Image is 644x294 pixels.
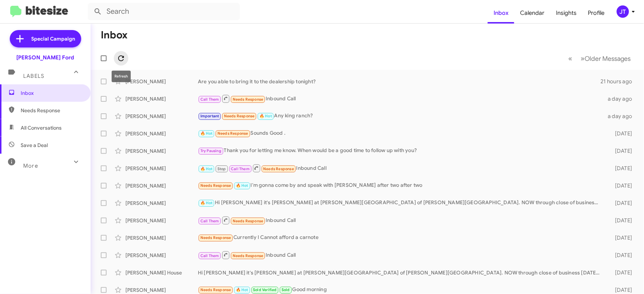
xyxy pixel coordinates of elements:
div: [PERSON_NAME] [125,95,198,102]
span: Sold Verified [253,287,277,292]
div: [PERSON_NAME] [125,182,198,189]
div: [DATE] [604,286,638,294]
div: [PERSON_NAME] [125,217,198,224]
div: [PERSON_NAME] Ford [17,54,74,61]
a: Profile [582,3,611,24]
div: [PERSON_NAME] [125,165,198,172]
span: 🔥 Hot [200,131,213,136]
span: Needs Response [200,235,231,240]
div: I'm gonna come by and speak with [PERSON_NAME] after two after two [198,181,604,190]
div: [DATE] [604,269,638,276]
span: Needs Response [200,287,231,292]
button: Previous [564,51,577,66]
div: Any king ranch? [198,112,604,120]
span: Needs Response [263,167,294,171]
div: [PERSON_NAME] [125,252,198,259]
div: [PERSON_NAME] [125,234,198,241]
div: Inbound Call [198,216,604,225]
input: Search [88,3,240,20]
div: Thank you for letting me know. When would be a good time to follow up with you? [198,147,604,155]
div: JT [617,5,629,18]
div: [PERSON_NAME] [125,286,198,294]
div: Hi [PERSON_NAME] it's [PERSON_NAME] at [PERSON_NAME][GEOGRAPHIC_DATA] of [PERSON_NAME][GEOGRAPHIC... [198,269,604,276]
div: a day ago [604,95,638,102]
span: 🔥 Hot [200,201,213,205]
div: [DATE] [604,234,638,241]
span: Call Them [231,167,250,171]
span: Call Them [200,97,219,102]
span: Important [200,114,219,118]
a: Calendar [514,3,550,24]
span: Labels [23,73,44,79]
div: Refresh [112,71,131,82]
div: Currently I Cannot afford a carnote [198,234,604,242]
h1: Inbox [101,29,128,41]
div: [DATE] [604,147,638,155]
div: [PERSON_NAME] [125,78,198,85]
div: Inbound Call [198,94,604,103]
span: Special Campaign [32,35,75,42]
span: 🔥 Hot [200,167,213,171]
a: Special Campaign [10,30,81,47]
div: [PERSON_NAME] [125,199,198,207]
span: Inbox [21,89,82,97]
span: » [581,54,585,63]
span: Needs Response [224,114,255,118]
div: [PERSON_NAME] House [125,269,198,276]
a: Inbox [488,3,514,24]
span: 🔥 Hot [236,183,248,188]
button: JT [611,5,636,18]
span: More [23,163,38,169]
span: « [569,54,573,63]
span: Older Messages [585,55,631,63]
div: [DATE] [604,130,638,137]
div: a day ago [604,113,638,120]
div: [DATE] [604,252,638,259]
div: 21 hours ago [601,78,638,85]
div: [PERSON_NAME] [125,130,198,137]
div: [DATE] [604,199,638,207]
span: Needs Response [200,183,231,188]
span: All Conversations [21,124,62,131]
span: Call Them [200,253,219,258]
span: Needs Response [233,97,263,102]
div: [PERSON_NAME] [125,147,198,155]
span: 🔥 Hot [236,287,248,292]
div: Hi [PERSON_NAME] it's [PERSON_NAME] at [PERSON_NAME][GEOGRAPHIC_DATA] of [PERSON_NAME][GEOGRAPHIC... [198,199,604,207]
span: Needs Response [21,107,82,114]
span: Stop [217,167,226,171]
div: [DATE] [604,165,638,172]
div: [DATE] [604,217,638,224]
span: Call Them [200,219,219,223]
button: Next [577,51,635,66]
span: Sold [282,287,290,292]
span: Save a Deal [21,142,48,149]
span: Try Pausing [200,148,221,153]
div: [DATE] [604,182,638,189]
div: Sounds Good . [198,129,604,138]
span: Needs Response [233,219,263,223]
nav: Page navigation example [565,51,635,66]
div: [PERSON_NAME] [125,113,198,120]
div: Inbound Call [198,251,604,260]
span: Needs Response [233,253,263,258]
a: Insights [550,3,582,24]
div: Inbound Call [198,164,604,173]
div: Are you able to bring it to the dealership tonight? [198,78,601,85]
div: Good morning [198,286,604,294]
span: 🔥 Hot [259,114,272,118]
span: Needs Response [217,131,248,136]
